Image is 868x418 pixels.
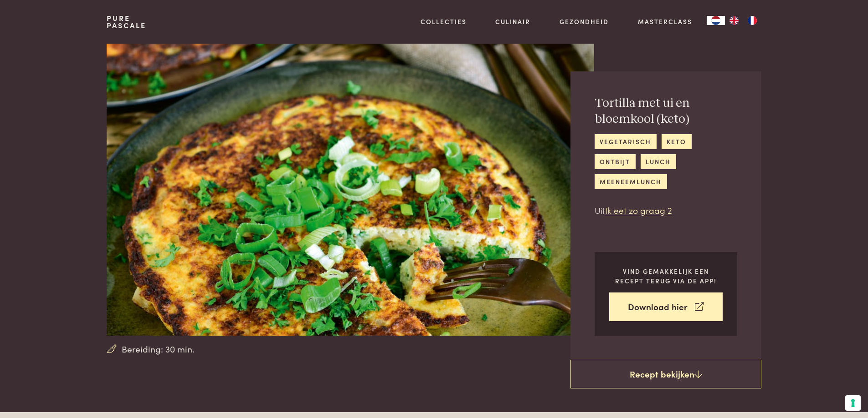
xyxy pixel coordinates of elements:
[641,154,676,169] a: lunch
[605,204,672,216] a: Ik eet zo graag 2
[845,395,861,411] button: Uw voorkeuren voor toestemming voor trackingtechnologieën
[570,360,761,389] a: Recept bekijken
[107,15,146,29] a: PurePascale
[707,16,725,25] a: NL
[638,17,692,26] a: Masterclass
[743,16,761,25] a: FR
[595,154,636,169] a: ontbijt
[609,292,723,321] a: Download hier
[595,204,737,217] p: Uit
[560,17,609,26] a: Gezondheid
[107,44,594,336] img: Tortilla met ui en bloemkool (keto)
[662,134,692,149] a: keto
[707,16,725,25] div: Language
[122,342,195,356] span: Bereiding: 30 min.
[707,16,761,25] aside: Language selected: Nederlands
[495,17,530,26] a: Culinair
[595,134,657,149] a: vegetarisch
[421,17,467,26] a: Collecties
[725,16,761,25] ul: Language list
[595,174,667,189] a: meeneemlunch
[609,267,723,285] p: Vind gemakkelijk een recept terug via de app!
[725,16,743,25] a: EN
[595,96,737,127] h2: Tortilla met ui en bloemkool (keto)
